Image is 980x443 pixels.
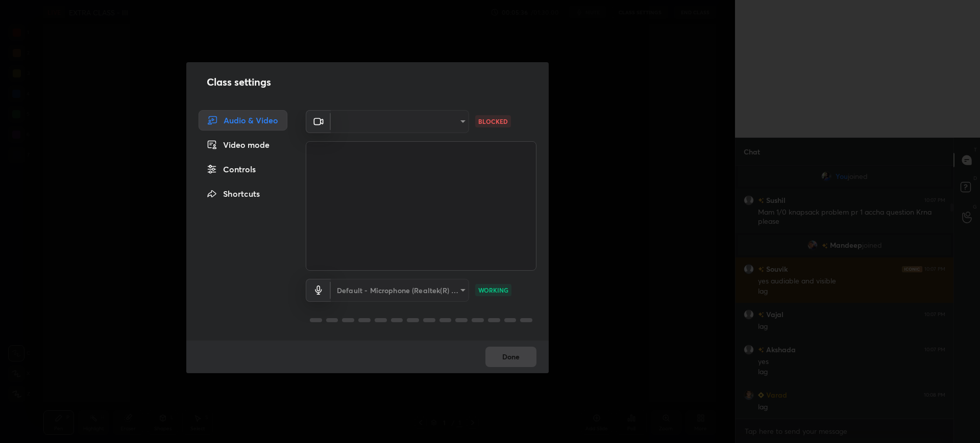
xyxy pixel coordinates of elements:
[331,110,469,133] div: ​
[478,117,508,126] p: BLOCKED
[199,184,287,204] div: Shortcuts
[199,135,287,155] div: Video mode
[478,285,508,295] p: WORKING
[199,110,287,131] div: Audio & Video
[199,159,287,179] div: Controls
[331,279,469,302] div: ​
[207,74,271,90] h2: Class settings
